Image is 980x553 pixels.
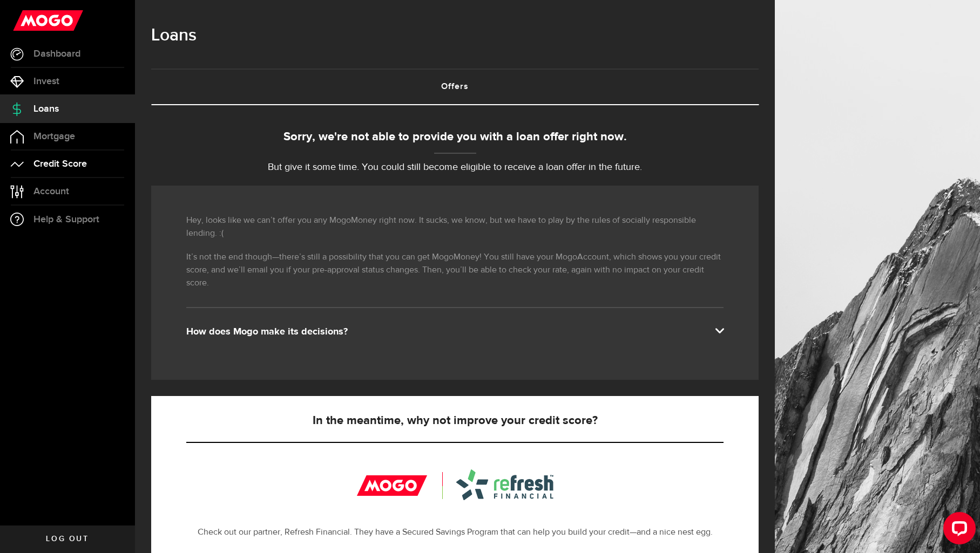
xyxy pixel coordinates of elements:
[186,251,724,290] p: It’s not the end though—there’s still a possibility that you can get MogoMoney! You still have yo...
[33,77,59,86] span: Invest
[935,508,980,553] iframe: LiveChat chat widget
[151,69,759,105] ul: Tabs Navigation
[151,22,759,50] h1: Loans
[33,132,75,141] span: Mortgage
[33,49,80,59] span: Dashboard
[186,526,724,539] p: Check out our partner, Refresh Financial. They have a Secured Savings Program that can help you b...
[33,187,69,196] span: Account
[151,128,759,146] div: Sorry, we're not able to provide you with a loan offer right now.
[151,70,759,104] a: Offers
[33,104,59,114] span: Loans
[33,159,87,169] span: Credit Score
[186,214,724,240] p: Hey, looks like we can’t offer you any MogoMoney right now. It sucks, we know, but we have to pla...
[46,535,89,543] span: Log out
[186,414,724,427] h5: In the meantime, why not improve your credit score?
[186,325,724,338] div: How does Mogo make its decisions?
[33,215,99,224] span: Help & Support
[151,160,759,175] p: But give it some time. You could still become eligible to receive a loan offer in the future.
